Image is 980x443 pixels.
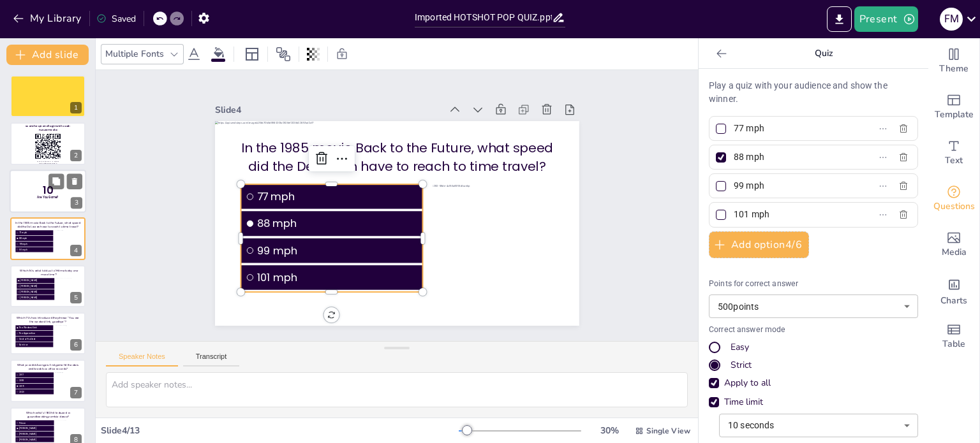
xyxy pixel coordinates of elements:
div: Change the overall theme [928,38,979,84]
span: Text [945,154,963,168]
span: Theme [939,62,969,76]
div: Easy [731,341,749,354]
div: 5 [10,265,85,307]
span: [PERSON_NAME] [20,284,53,287]
span: 88 mph [19,237,52,240]
div: 30 % [594,425,625,437]
span: Prince [19,421,53,425]
span: 99 mph [252,228,414,260]
div: 500 points [709,294,918,318]
span: Deal or No Deal [19,337,52,340]
span: 101 mph [249,255,411,287]
span: [PERSON_NAME] [19,432,53,435]
div: Layout [242,44,262,64]
p: Which TV show introduced the phrase “You are the weakest link, goodbye”? [15,316,80,324]
button: Export to PowerPoint [827,6,852,32]
p: Which 90s artist told us to “Hit me baby one more time”? [17,268,81,276]
span: 2017 [19,374,53,377]
div: Get real-time input from your audience [928,176,979,222]
span: The Weakest Link [19,326,52,330]
div: Add images, graphics, shapes or video [928,222,979,268]
button: F M [940,6,963,32]
button: Speaker Notes [106,352,178,367]
span: [PERSON_NAME] [19,438,53,441]
div: 3 [10,170,86,213]
span: 2020 [19,390,53,393]
input: Option 1 [734,119,852,138]
button: Delete Slide [67,173,82,189]
span: Scan the QR and log in with code: [26,124,70,127]
button: Present [854,6,918,32]
span: 101 mph [19,248,52,251]
div: 2 [10,122,85,164]
span: 2018 [19,379,53,382]
div: 7 [70,387,82,398]
div: Background color [209,47,228,61]
input: Option 4 [734,205,852,224]
button: Add option4/6 [709,231,809,258]
span: Template [935,108,974,122]
span: 77 mph [258,174,420,207]
span: Or visit [URL][DOMAIN_NAME] and use the code above to log in. [37,160,59,164]
span: Questions [933,200,975,214]
span: 88 mph [255,201,417,233]
div: 6 [70,339,82,351]
p: What year did Avengers: Endgame hit theaters and break box office records? [15,363,80,371]
span: 2019 [19,385,53,388]
div: Add text boxes [928,130,979,176]
button: Duplicate Slide [48,173,64,189]
span: Survivor [19,343,52,346]
span: Position [276,47,291,62]
div: Multiple Fonts [103,45,167,62]
p: In the 1985 movie Back to the Future, what speed did the DeLorean have to reach to time travel? [244,123,559,191]
span: 10 [43,183,53,198]
div: F M [940,8,963,31]
div: Strict [731,359,752,372]
div: Apply to all [709,377,918,389]
div: 1 [10,75,85,117]
p: Points for correct answer [709,279,918,290]
div: Time limit [724,396,763,409]
span: Media [942,245,967,259]
p: Quiz [732,38,916,69]
div: Add charts and graphs [928,268,979,314]
p: In the 1985 movie Back to the Future, what speed did the DeLorean have to reach to time travel? [15,221,80,229]
span: Table [942,337,965,351]
input: Insert title [415,8,552,27]
div: 5 [70,292,82,303]
span: Charts [940,294,967,308]
button: Add slide [6,45,89,65]
span: [PERSON_NAME] [20,290,53,293]
span: [PERSON_NAME] [20,279,53,282]
div: Saved [96,13,136,25]
div: 2 [70,150,82,161]
button: My Library [10,8,87,29]
p: Play a quiz with your audience and show the winner. [709,79,918,106]
div: 3 [71,197,82,208]
div: 4 [70,245,82,256]
div: Slide 4 [225,85,452,121]
span: Single View [646,426,690,436]
div: 10 seconds [719,414,918,437]
div: Strict [709,359,918,372]
span: [PERSON_NAME] [19,426,53,430]
input: Option 2 [734,148,852,166]
div: Time limit [709,396,918,409]
div: 6 [10,312,85,354]
input: Option 3 [734,177,852,195]
span: Are You Game? [37,196,58,200]
p: Which artist’s 1983 hit featured a groundbreaking zombie dance? [15,411,80,419]
span: [PERSON_NAME] [20,296,53,299]
div: Add a table [928,314,979,359]
div: 4 [10,217,85,259]
span: 77 mph [19,231,52,235]
span: 99 mph [19,243,52,246]
div: Apply to all [724,377,771,389]
div: Add ready made slides [928,84,979,130]
p: Correct answer mode [709,324,918,336]
span: Futuremedia [39,127,57,131]
div: 1 [70,102,82,113]
span: The Apprentice [19,332,52,335]
div: Slide 4 / 13 [101,425,459,437]
div: 7 [10,359,85,402]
